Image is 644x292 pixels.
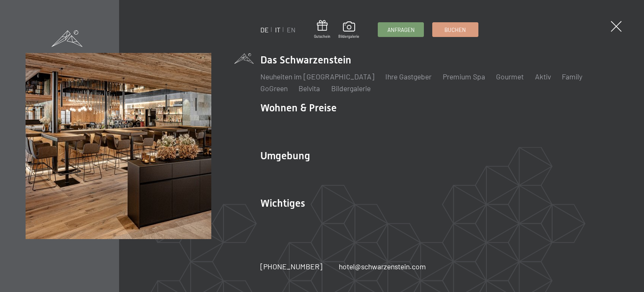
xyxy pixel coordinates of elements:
[443,72,485,81] a: Premium Spa
[338,34,359,39] span: Bildergalerie
[260,262,322,271] span: [PHONE_NUMBER]
[444,26,466,34] span: Buchen
[331,84,371,93] a: Bildergalerie
[260,84,288,93] a: GoGreen
[275,26,280,34] a: IT
[314,34,330,39] span: Gutschein
[260,26,269,34] a: DE
[562,72,582,81] a: Family
[339,261,426,272] a: hotel@schwarzenstein.com
[260,72,374,81] a: Neuheiten im [GEOGRAPHIC_DATA]
[496,72,524,81] a: Gourmet
[378,23,423,37] a: Anfragen
[299,84,320,93] a: Belvita
[338,21,359,39] a: Bildergalerie
[26,53,211,239] img: Wellnesshotel Südtirol SCHWARZENSTEIN - Wellnessurlaub in den Alpen, Wandern und Wellness
[287,26,296,34] a: EN
[314,20,330,39] a: Gutschein
[535,72,551,81] a: Aktiv
[385,72,431,81] a: Ihre Gastgeber
[260,261,322,272] a: [PHONE_NUMBER]
[433,23,478,37] a: Buchen
[387,26,415,34] span: Anfragen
